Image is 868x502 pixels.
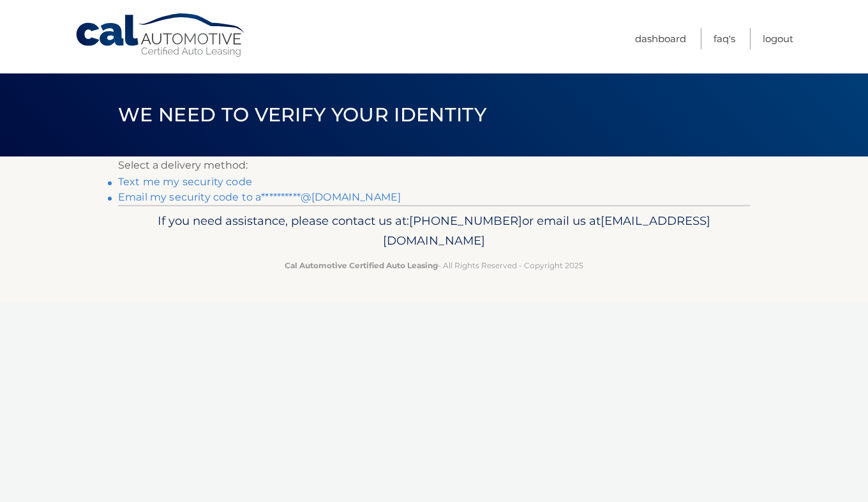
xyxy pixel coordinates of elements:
a: Cal Automotive [75,13,247,58]
strong: Cal Automotive Certified Auto Leasing [285,261,438,270]
span: [PHONE_NUMBER] [409,213,522,228]
a: Dashboard [635,28,686,49]
a: FAQ's [714,28,735,49]
p: - All Rights Reserved - Copyright 2025 [126,259,742,272]
a: Text me my security code [118,176,252,188]
p: If you need assistance, please contact us at: or email us at [126,211,742,252]
a: Logout [763,28,793,49]
span: We need to verify your identity [118,103,486,126]
p: Select a delivery method: [118,156,750,174]
a: Email my security code to a**********@[DOMAIN_NAME] [118,191,401,203]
